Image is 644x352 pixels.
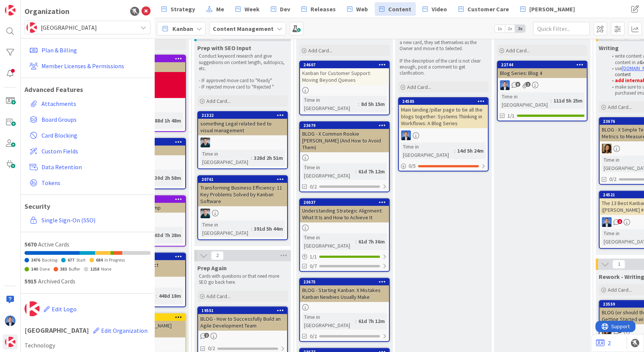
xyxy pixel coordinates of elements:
[357,317,387,325] div: 61d 7h 12m
[355,317,357,325] span: :
[302,313,355,329] div: Time in [GEOGRAPHIC_DATA]
[90,266,99,272] span: 1258
[157,2,200,16] a: Strategy
[41,115,148,124] span: Board Groups
[43,301,77,317] button: Edit Logo
[596,338,611,347] a: 2
[300,122,389,152] div: 23679BLOG - X Common Rookie [PERSON_NAME] (And How to Avoid Them)
[497,61,587,121] a: 22744Blog Series: Blog 4DPTime in [GEOGRAPHIC_DATA]:111d 5h 25m1/1
[550,96,552,105] span: :
[26,59,151,73] a: Member Licenses & Permissions
[507,112,515,120] span: 1/1
[300,279,389,285] div: 23675
[602,144,612,153] img: CL
[197,44,251,52] span: Prep with SEO Input
[358,100,359,108] span: :
[299,278,390,342] a: 23675BLOG - Starting Kanban: X Mistakes Kanban Newbies Usually MakeTime in [GEOGRAPHIC_DATA]:61d ...
[303,123,389,128] div: 23679
[197,175,288,240] a: 20761Transforming Business Efficiency: 11 Key Problems Solved by Kanban SoftwareANTime in [GEOGRA...
[101,266,111,272] span: None
[31,266,38,272] span: 140
[5,5,15,15] img: Visit kanbanzone.com
[244,5,260,14] span: Week
[251,225,252,233] span: :
[26,176,151,190] a: Tokens
[199,273,286,286] p: Cards with questions or that need more SEO go back here.
[197,264,227,272] span: Prep Again
[171,5,195,14] span: Strategy
[399,161,488,171] div: 0/5
[172,24,193,33] span: Kanban
[213,25,274,32] b: Content Management
[498,61,587,78] div: 22744Blog Series: Blog 4
[198,176,287,183] div: 20761
[25,277,37,285] span: 5915
[418,2,452,16] a: Video
[302,163,355,180] div: Time in [GEOGRAPHIC_DATA]
[25,202,151,211] h1: Security
[515,25,525,32] span: 3x
[41,178,148,187] span: Tokens
[454,2,513,16] a: Customer Care
[198,112,287,119] div: 21322
[202,2,229,16] a: Me
[357,167,387,176] div: 61d 7h 12m
[5,337,15,347] img: avatar
[96,257,103,263] span: 684
[60,266,67,272] span: 383
[25,323,151,338] h1: [GEOGRAPHIC_DATA]
[26,113,151,126] a: Board Groups
[409,162,416,170] span: 0 / 5
[200,138,210,147] img: AN
[299,61,390,115] a: 24607Kanban for Customer Support: Moving Beyond QueuesTime in [GEOGRAPHIC_DATA]:8d 5h 15m
[303,279,389,285] div: 23675
[501,62,587,67] div: 22744
[355,237,357,246] span: :
[506,47,530,54] span: Add Card...
[533,22,590,35] input: Quick Filter...
[498,80,587,90] div: DP
[199,84,286,90] p: - IF rejected move card to "Rejected "
[101,327,148,334] span: Edit Organization
[310,5,336,14] span: Releases
[356,5,368,14] span: Web
[198,112,287,135] div: 21322something Legal related tied to visual management
[401,142,454,159] div: Time in [GEOGRAPHIC_DATA]
[388,5,411,14] span: Content
[52,305,77,313] span: Edit Logo
[498,61,587,68] div: 22744
[41,147,148,156] span: Custom Fields
[617,219,622,224] span: 2
[200,220,251,237] div: Time in [GEOGRAPHIC_DATA]
[302,96,358,112] div: Time in [GEOGRAPHIC_DATA]
[31,257,40,263] span: 2476
[300,285,389,302] div: BLOG - Starting Kanban: X Mistakes Kanban Newbies Usually Make
[216,5,224,14] span: Me
[552,96,584,105] div: 111d 5h 25m
[300,68,389,85] div: Kanban for Customer Support: Moving Beyond Queues
[150,116,183,125] div: 388d 1h 48m
[310,332,317,340] span: 0/2
[455,147,486,155] div: 14d 5h 24m
[303,62,389,67] div: 24607
[198,138,287,147] div: AN
[300,206,389,222] div: Understanding Strategic Alignment: What It Is and How to Achieve It
[299,198,390,272] a: 20037Understanding Strategic Alignment: What It Is and How to Achieve ItTime in [GEOGRAPHIC_DATA]...
[407,84,431,90] span: Add Card...
[42,257,57,263] span: Backlog
[300,252,389,262] div: 1/1
[300,199,389,206] div: 20037
[198,176,287,206] div: 20761Transforming Business Efficiency: 11 Key Problems Solved by Kanban Software
[204,333,209,338] span: 2
[206,98,231,104] span: Add Card...
[198,119,287,135] div: something Legal related tied to visual management
[500,92,550,109] div: Time in [GEOGRAPHIC_DATA]
[157,292,183,300] div: 448d 18m
[26,97,151,110] a: Attachments
[199,53,286,72] p: Conduct keyword research and give suggestions on content length, subtopics, etc.
[197,111,288,169] a: 21322something Legal related tied to visual managementANTime in [GEOGRAPHIC_DATA]:328d 2h 51m
[68,257,74,263] span: 677
[300,129,389,152] div: BLOG - X Common Rookie [PERSON_NAME] (And How to Avoid Them)
[357,237,387,246] div: 61d 7h 36m
[398,97,489,171] a: 24585Main landing/pillar page to tie all the blogs together: Systems Thinking in Workflows: A Blo...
